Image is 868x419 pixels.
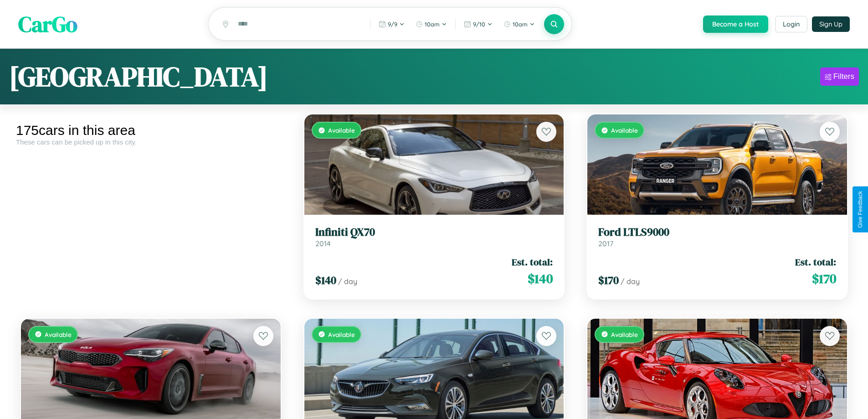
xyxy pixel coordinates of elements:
[9,58,268,95] h1: [GEOGRAPHIC_DATA]
[388,21,397,28] span: 9 / 9
[611,126,638,134] span: Available
[374,17,409,31] button: 9/9
[328,331,355,338] span: Available
[598,273,619,288] span: $ 170
[315,239,331,248] span: 2014
[459,17,497,31] button: 9/10
[315,226,553,248] a: Infiniti QX702014
[598,226,836,248] a: Ford LTLS90002017
[833,72,854,81] div: Filters
[775,16,807,32] button: Login
[338,277,357,286] span: / day
[315,273,336,288] span: $ 140
[473,21,485,28] span: 9 / 10
[328,126,355,134] span: Available
[425,21,440,28] span: 10am
[512,255,553,269] span: Est. total:
[611,331,638,338] span: Available
[703,16,768,33] button: Become a Host
[857,191,863,228] div: Give Feedback
[528,269,553,288] span: $ 140
[411,17,452,31] button: 10am
[598,226,836,239] h3: Ford LTLS9000
[812,269,836,288] span: $ 170
[812,16,850,32] button: Sign Up
[621,277,640,286] span: / day
[598,239,613,248] span: 2017
[18,9,77,39] span: CarGo
[16,123,286,138] div: 175 cars in this area
[795,255,836,269] span: Est. total:
[315,226,553,239] h3: Infiniti QX70
[499,17,539,31] button: 10am
[16,138,286,146] div: These cars can be picked up in this city.
[820,67,859,86] button: Filters
[45,331,72,338] span: Available
[513,21,528,28] span: 10am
